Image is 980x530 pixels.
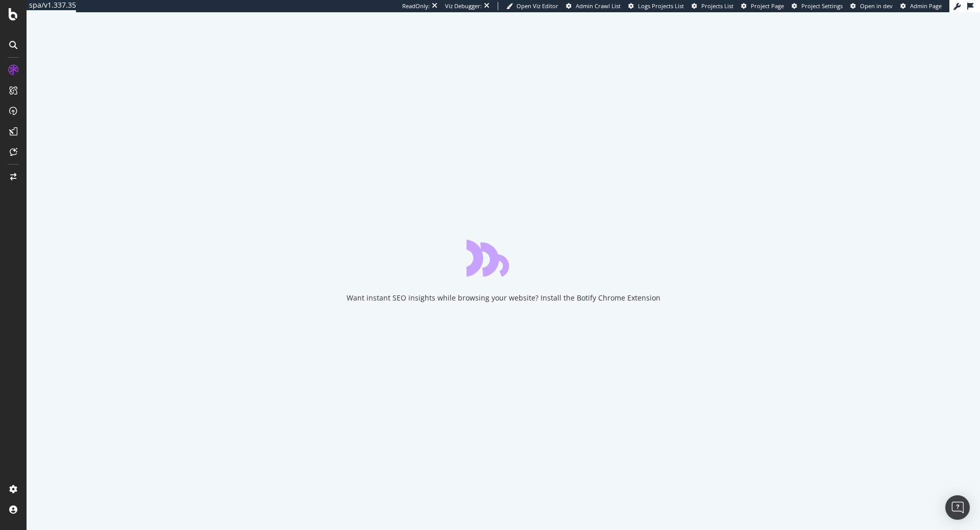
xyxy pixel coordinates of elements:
a: Admin Crawl List [566,2,621,10]
div: Open Intercom Messenger [945,495,970,520]
div: Want instant SEO insights while browsing your website? Install the Botify Chrome Extension [347,293,660,303]
span: Project Page [751,2,784,10]
span: Open in dev [860,2,893,10]
a: Admin Page [900,2,942,10]
a: Open Viz Editor [506,2,558,10]
a: Project Page [741,2,784,10]
div: animation [467,240,540,276]
span: Logs Projects List [638,2,684,10]
a: Logs Projects List [628,2,684,10]
div: ReadOnly: [402,2,430,10]
span: Projects List [701,2,733,10]
span: Admin Crawl List [576,2,621,10]
a: Project Settings [792,2,843,10]
a: Open in dev [850,2,893,10]
a: Projects List [692,2,733,10]
span: Admin Page [910,2,942,10]
span: Open Viz Editor [517,2,558,10]
div: Viz Debugger: [445,2,482,10]
span: Project Settings [801,2,843,10]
